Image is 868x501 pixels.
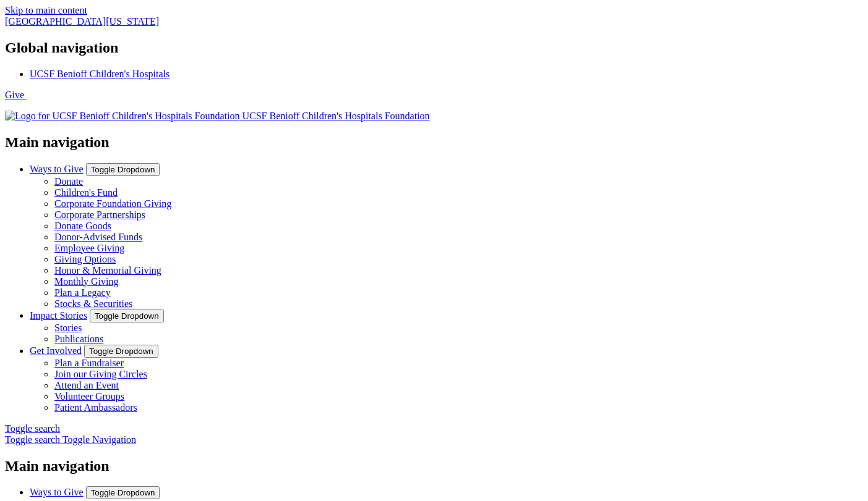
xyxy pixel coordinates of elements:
span: Toggle search [5,423,60,434]
span: Toggle Navigation [62,434,136,445]
a: Attend an Event [54,380,119,390]
a: Monthly Giving [54,276,119,287]
a: UCSF Benioff Children's Hospitals Foundation [5,111,430,121]
a: Patient Ambassadors [54,402,137,413]
a: [GEOGRAPHIC_DATA][US_STATE] [5,16,159,27]
h2: Main navigation [5,458,863,474]
a: Donate Goods [54,221,111,231]
a: Donate [54,176,83,187]
a: Honor & Memorial Giving [54,265,161,276]
a: Employee Giving [54,243,124,253]
img: Logo for UCSF Benioff Children's Hospitals Foundation [5,111,239,122]
a: Children's Fund [54,187,118,198]
a: Give [5,90,27,100]
h2: Main navigation [5,134,863,151]
a: Skip to main content [5,5,87,15]
a: Join our Giving Circles [54,369,147,379]
a: Plan a Fundraiser [54,358,124,368]
a: Volunteer Groups [54,391,124,402]
button: Toggle Dropdown [86,163,160,176]
a: Corporate Partnerships [54,209,145,220]
a: Corporate Foundation Giving [54,198,171,209]
a: Donor-Advised Funds [54,232,142,242]
a: Stocks & Securities [54,298,132,309]
a: Stories [54,322,82,333]
button: Toggle Dropdown [84,345,158,358]
button: Toggle Dropdown [86,486,160,499]
button: Toggle Dropdown [90,309,164,322]
a: Impact Stories [30,310,87,321]
a: Giving Options [54,254,116,264]
a: Ways to Give [30,487,84,497]
a: Plan a Legacy [54,287,111,298]
a: Get Involved [30,345,82,356]
span: Toggle search [5,434,60,445]
a: Publications [54,334,103,344]
span: UCSF Benioff Children's Hospitals Foundation [242,111,429,121]
h2: Global navigation [5,40,863,56]
a: Ways to Give [30,164,84,174]
a: UCSF Benioff Children's Hospitals [30,69,170,79]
